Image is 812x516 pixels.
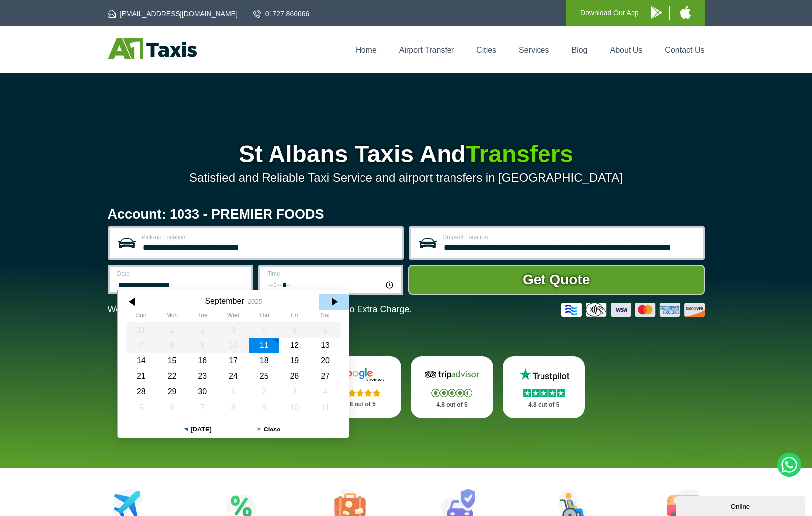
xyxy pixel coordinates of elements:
div: 02 September 2025 [187,322,218,338]
div: 2025 [247,298,261,305]
a: Google Stars 4.8 out of 5 [319,356,401,418]
div: 07 September 2025 [126,338,157,353]
div: 19 September 2025 [279,353,310,368]
div: 18 September 2025 [248,353,279,368]
h2: Account: 1033 - PREMIER FOODS [108,208,705,221]
p: 4.8 out of 5 [514,399,574,411]
a: Blog [571,46,587,54]
a: [EMAIL_ADDRESS][DOMAIN_NAME] [108,9,238,19]
div: 13 September 2025 [310,338,341,353]
div: 04 October 2025 [310,384,341,399]
img: A1 Taxis Android App [651,6,662,19]
button: Close [233,421,304,438]
div: 15 September 2025 [156,353,187,368]
label: Drop-off Location [443,234,697,240]
div: 09 October 2025 [248,400,279,415]
div: 30 September 2025 [187,384,218,399]
div: 14 September 2025 [126,353,157,368]
div: 27 September 2025 [310,368,341,384]
div: 23 September 2025 [187,368,218,384]
th: Monday [156,312,187,322]
label: Time [268,271,395,277]
div: 22 September 2025 [156,368,187,384]
img: Google [330,367,390,382]
div: 01 September 2025 [156,322,187,338]
p: Satisfied and Reliable Taxi Service and airport transfers in [GEOGRAPHIC_DATA] [108,171,705,185]
p: 4.8 out of 5 [330,398,390,411]
span: Transfers [466,141,573,167]
label: Pick-up Location [142,234,396,240]
th: Thursday [248,312,279,322]
div: 09 September 2025 [187,338,218,353]
img: Tripadvisor [422,367,482,382]
a: Services [519,46,549,54]
a: 01727 866666 [253,9,310,19]
button: Get Quote [408,265,705,295]
div: 24 September 2025 [218,368,249,384]
div: September [205,296,244,306]
div: 17 September 2025 [218,353,249,368]
div: 25 September 2025 [248,368,279,384]
a: Trustpilot Stars 4.8 out of 5 [503,356,585,418]
div: 08 September 2025 [156,338,187,353]
div: 06 October 2025 [156,400,187,415]
div: 04 September 2025 [248,322,279,338]
img: Stars [431,389,472,397]
div: 08 October 2025 [218,400,249,415]
a: Tripadvisor Stars 4.8 out of 5 [411,356,493,418]
div: 07 October 2025 [187,400,218,415]
a: Contact Us [665,46,704,54]
div: 05 September 2025 [279,322,310,338]
th: Sunday [126,312,157,322]
p: 4.8 out of 5 [422,399,482,411]
div: 29 September 2025 [156,384,187,399]
img: A1 Taxis iPhone App [680,6,691,19]
a: Cities [476,46,496,54]
img: Credit And Debit Cards [561,303,705,317]
th: Saturday [310,312,341,322]
div: 12 September 2025 [279,338,310,353]
button: [DATE] [162,421,233,438]
label: Date [117,271,245,277]
div: 11 September 2025 [248,338,279,353]
a: Airport Transfer [399,46,454,54]
p: Download Our App [580,7,639,19]
div: 28 September 2025 [126,384,157,399]
span: The Car at No Extra Charge. [298,304,412,314]
img: A1 Taxis St Albans LTD [108,38,197,59]
p: We Now Accept Card & Contactless Payment In [108,304,412,315]
div: 10 October 2025 [279,400,310,415]
div: 01 October 2025 [218,384,249,399]
th: Friday [279,312,310,322]
img: Stars [523,389,565,397]
div: 02 October 2025 [248,384,279,399]
div: 31 August 2025 [126,322,157,338]
div: 03 September 2025 [218,322,249,338]
a: About Us [610,46,643,54]
th: Wednesday [218,312,249,322]
div: 26 September 2025 [279,368,310,384]
div: 16 September 2025 [187,353,218,368]
img: Trustpilot [514,367,574,382]
th: Tuesday [187,312,218,322]
div: 06 September 2025 [310,322,341,338]
img: Stars [340,389,381,397]
div: 10 September 2025 [218,338,249,353]
iframe: chat widget [676,494,807,516]
div: 03 October 2025 [279,384,310,399]
h1: St Albans Taxis And [108,142,705,166]
div: 11 October 2025 [310,400,341,415]
div: 20 September 2025 [310,353,341,368]
div: 05 October 2025 [126,400,157,415]
a: Home [356,46,377,54]
div: 21 September 2025 [126,368,157,384]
